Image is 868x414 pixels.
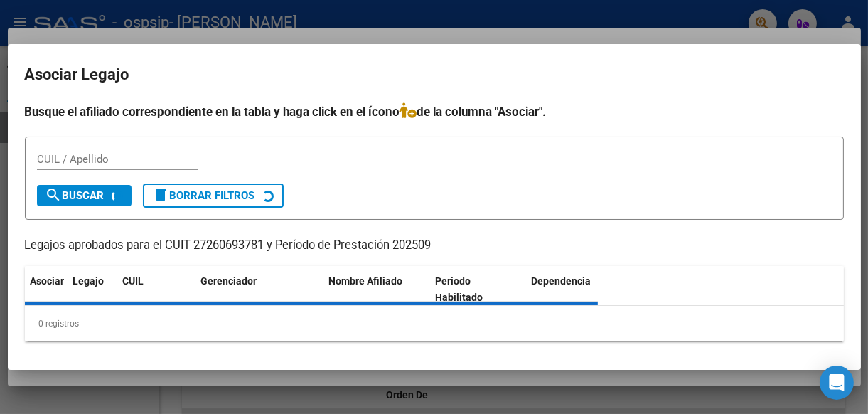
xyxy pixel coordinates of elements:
datatable-header-cell: CUIL [117,266,195,313]
datatable-header-cell: Nombre Afiliado [323,266,430,313]
span: CUIL [123,275,144,287]
span: Borrar Filtros [153,189,255,202]
span: Gerenciador [201,275,257,287]
span: Asociar [31,275,65,287]
span: Nombre Afiliado [329,275,403,287]
mat-icon: search [45,186,63,203]
span: Legajo [73,275,105,287]
span: Buscar [45,189,105,202]
p: Legajos aprobados para el CUIT 27260693781 y Período de Prestación 202509 [25,237,844,255]
h4: Busque el afiliado correspondiente en la tabla y haga click en el ícono de la columna "Asociar". [25,102,844,121]
datatable-header-cell: Legajo [68,266,117,313]
mat-icon: delete [153,186,170,203]
span: Periodo Habilitado [436,275,483,303]
datatable-header-cell: Periodo Habilitado [430,266,526,313]
h2: Asociar Legajo [25,61,844,88]
button: Buscar [37,185,132,206]
div: Open Intercom Messenger [820,366,854,400]
datatable-header-cell: Gerenciador [195,266,323,313]
datatable-header-cell: Asociar [25,266,68,313]
span: Dependencia [532,275,591,287]
button: Borrar Filtros [143,184,284,208]
datatable-header-cell: Dependencia [526,266,633,313]
div: 0 registros [25,306,844,341]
